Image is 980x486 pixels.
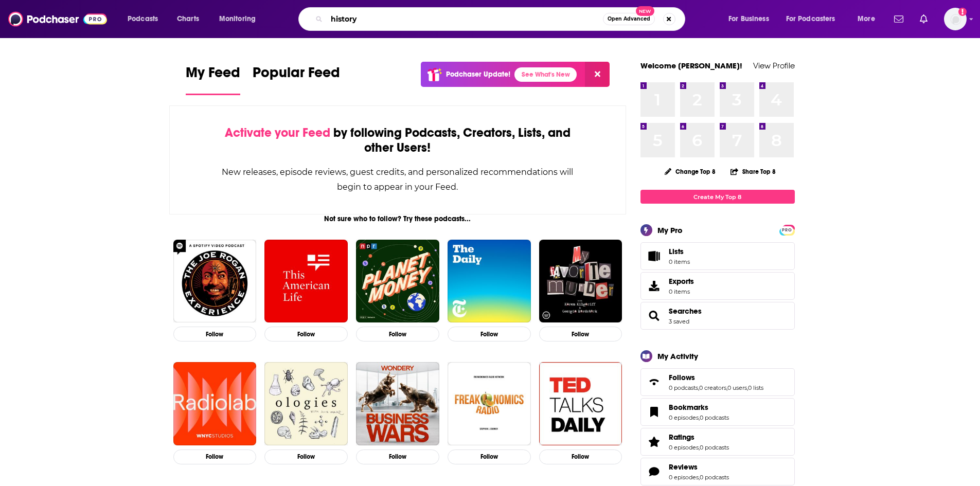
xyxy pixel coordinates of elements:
[669,403,729,412] a: Bookmarks
[212,11,269,27] button: open menu
[448,327,531,341] button: Follow
[657,225,683,235] div: My Pro
[186,64,240,87] span: My Feed
[944,8,967,30] button: Show profile menu
[128,12,158,26] span: Podcasts
[640,242,795,270] a: Lists
[669,258,690,265] span: 0 items
[644,435,665,449] a: Ratings
[669,462,698,472] span: Reviews
[640,61,742,70] a: Welcome [PERSON_NAME]!
[669,433,729,442] a: Ratings
[669,373,763,382] a: Follows
[669,444,699,451] a: 0 episodes
[539,327,622,341] button: Follow
[264,449,348,464] button: Follow
[726,384,727,391] span: ,
[781,226,793,234] span: PRO
[253,64,340,87] span: Popular Feed
[700,414,729,421] a: 0 podcasts
[640,458,795,485] span: Reviews
[253,64,340,95] a: Popular Feed
[8,9,107,29] img: Podchaser - Follow, Share and Rate Podcasts
[644,309,665,323] a: Searches
[640,302,795,330] span: Searches
[219,12,256,26] span: Monitoring
[669,414,699,421] a: 0 episodes
[747,384,748,391] span: ,
[748,384,763,391] a: 0 lists
[640,272,795,300] a: Exports
[120,11,171,27] button: open menu
[644,249,665,263] span: Lists
[514,67,577,82] a: See What's New
[608,16,650,22] span: Open Advanced
[669,318,689,325] a: 3 saved
[644,375,665,389] a: Follows
[264,327,348,341] button: Follow
[699,444,700,451] span: ,
[448,240,531,323] img: The Daily
[850,11,888,27] button: open menu
[779,11,850,27] button: open menu
[753,61,795,70] a: View Profile
[264,362,348,445] img: Ologies with Alie Ward
[669,462,729,472] a: Reviews
[669,433,694,442] span: Ratings
[173,362,257,445] img: Radiolab
[669,373,695,382] span: Follows
[730,161,776,182] button: Share Top 8
[539,240,622,323] img: My Favorite Murder with Karen Kilgariff and Georgia Hardstark
[644,405,665,419] a: Bookmarks
[173,240,257,323] img: The Joe Rogan Experience
[699,384,726,391] a: 0 creators
[890,10,907,28] a: Show notifications dropdown
[698,384,699,391] span: ,
[669,403,708,412] span: Bookmarks
[640,190,795,204] a: Create My Top 8
[173,327,257,341] button: Follow
[958,8,967,16] svg: Add a profile image
[308,7,695,31] div: Search podcasts, credits, & more...
[669,307,702,316] span: Searches
[669,277,694,286] span: Exports
[658,165,722,178] button: Change Top 8
[669,288,694,295] span: 0 items
[644,279,665,293] span: Exports
[327,11,603,27] input: Search podcasts, credits, & more...
[539,449,622,464] button: Follow
[944,8,967,30] img: User Profile
[169,214,627,223] div: Not sure who to follow? Try these podcasts...
[186,64,240,95] a: My Feed
[539,362,622,445] img: TED Talks Daily
[699,414,700,421] span: ,
[786,12,835,26] span: For Podcasters
[221,125,575,155] div: by following Podcasts, Creators, Lists, and other Users!
[640,368,795,396] span: Follows
[858,12,875,26] span: More
[448,362,531,445] img: Freakonomics Radio
[356,240,439,323] a: Planet Money
[603,13,655,25] button: Open AdvancedNew
[448,449,531,464] button: Follow
[640,428,795,456] span: Ratings
[916,10,932,28] a: Show notifications dropdown
[446,70,510,79] p: Podchaser Update!
[170,11,205,27] a: Charts
[700,474,729,481] a: 0 podcasts
[636,6,654,16] span: New
[669,384,698,391] a: 0 podcasts
[177,12,199,26] span: Charts
[356,449,439,464] button: Follow
[356,327,439,341] button: Follow
[944,8,967,30] span: Logged in as WesBurdett
[728,12,769,26] span: For Business
[356,362,439,445] img: Business Wars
